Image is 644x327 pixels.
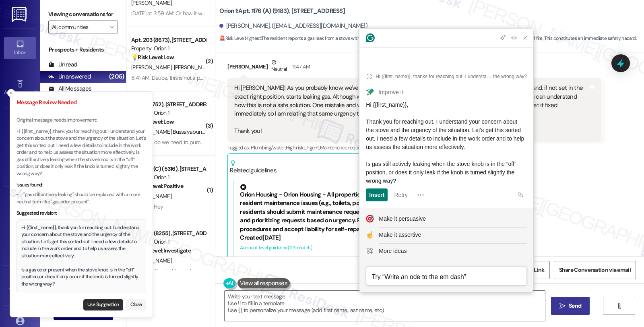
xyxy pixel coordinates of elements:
div: Property: Orion 1 [131,109,206,117]
div: Hi {{first_name}}, thank you for reaching out. I understand your concern about the stove and the ... [21,224,142,288]
a: Insights • [4,156,36,178]
div: (205) [107,70,126,83]
button: Send [551,297,590,315]
button: Share Conversation via email [554,261,636,279]
a: Leads [4,235,36,257]
div: Issues found: [17,182,146,189]
a: Templates • [4,275,36,296]
div: Orion Housing - Orion Housing - All properties: Provides troubleshooting guides for resident main... [240,184,469,234]
div: Property: Orion 1 [131,173,206,182]
div: Tagged as: [227,142,601,153]
div: All Messages [48,85,91,93]
a: Inbox [4,37,36,59]
div: [DATE] at 3:59 AM: Or how it would work [131,10,225,17]
div: Apt. 203 (8673), [STREET_ADDRESS] [131,36,206,44]
div: Apt. 5 (7752), [STREET_ADDRESS] [131,100,206,109]
label: Viewing conversations for [48,8,118,21]
div: Related guidelines [230,160,277,175]
span: Plumbing/water , [251,144,285,151]
div: Hi [PERSON_NAME]! As you probably know, we've had some issues with the stove. Right now the third... [234,84,588,136]
div: Apt. 1178 (C) (5316), [STREET_ADDRESS] [131,165,206,173]
button: Use Suggestion [83,299,123,310]
div: Account level guideline ( 71 % match) [240,244,469,252]
div: Unanswered [48,72,91,81]
div: Property: Orion 1 [131,44,206,53]
span: Maintenance request , [320,144,366,151]
span: Get Conversation Link [489,266,544,274]
div: 11:47 AM [290,62,310,71]
span: [PERSON_NAME] [131,64,174,71]
strong: 🚨 Risk Level: Highest [219,35,261,41]
button: Close toast [7,89,15,97]
div: [PERSON_NAME] [227,58,601,78]
span: [PERSON_NAME] [174,64,217,71]
a: Site Visit • [4,116,36,138]
span: Send [569,302,581,310]
span: High risk , [286,144,305,151]
div: Neutral [270,58,288,75]
div: Created [DATE] [240,234,469,242]
a: Buildings [4,195,36,217]
span: [PERSON_NAME] Bussayabuntoon [131,128,212,135]
div: 3:55 AM: Also, is this number still live? [131,267,217,275]
div: 8:41 AM: Deuce, this is not a person, it's a chat bot. [131,74,248,81]
i:  [109,24,114,30]
span: : The resident reports a gas leak from a stove with a broken knob, which the fire department advi... [219,34,636,43]
div: Apt. 204 (8255), [STREET_ADDRESS] [131,229,206,238]
i:  [559,303,566,309]
span: Urgent , [304,144,320,151]
b: Orion 1: Apt. 1176 (A) (9183), [STREET_ADDRESS] [219,7,345,15]
input: All communities [52,21,105,33]
strong: 🌟 Risk Level: Positive [131,182,183,190]
li: "gas still actively leaking" should be replaced with a more neutral term like "gas odor present". [17,191,146,205]
p: Hi {{first_name}}, thank you for reaching out. I understand your concern about the stove and the ... [17,128,146,178]
strong: ❓ Risk Level: Investigate [131,247,191,254]
strong: 💡 Risk Level: Low [131,118,174,125]
div: Property: Orion 1 [131,238,206,246]
textarea: To enrich screen reader interactions, please activate Accessibility in Grammarly extension settings [225,291,545,321]
h3: Message Review Needed [17,98,146,107]
img: ResiDesk Logo [12,7,28,22]
div: Prospects + Residents [40,46,126,54]
span: Share Conversation via email [559,266,631,274]
i:  [616,303,622,309]
div: Suggested revision: [17,210,146,217]
div: Unread [48,60,77,69]
div: [PERSON_NAME]. ([EMAIL_ADDRESS][DOMAIN_NAME]) [219,22,367,30]
button: Close [126,299,146,310]
p: Original message needs improvement: [17,117,146,124]
strong: 💡 Risk Level: Low [131,54,174,61]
